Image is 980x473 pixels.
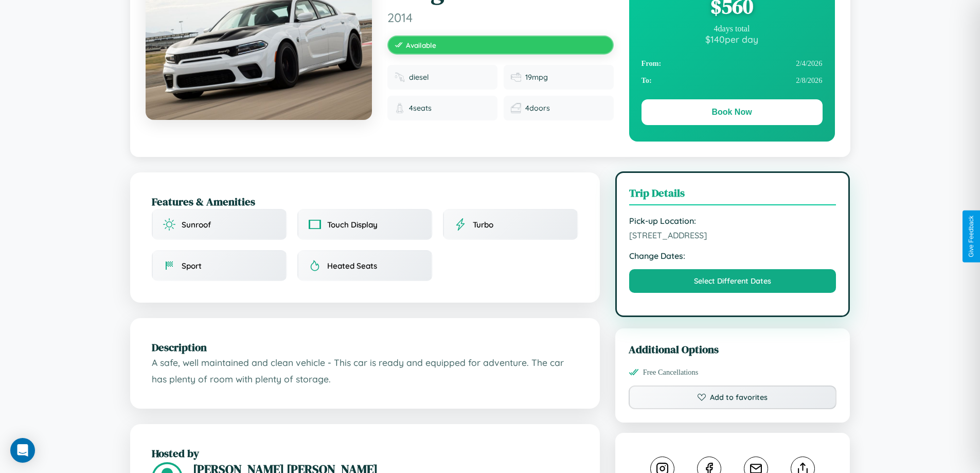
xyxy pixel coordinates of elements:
span: Sport [182,261,202,271]
div: 4 days total [642,24,823,33]
span: 2014 [387,10,614,25]
img: Fuel efficiency [511,72,521,82]
p: A safe, well maintained and clean vehicle - This car is ready and equipped for adventure. The car... [152,355,578,387]
span: Sunroof [182,220,211,230]
div: 2 / 8 / 2026 [642,72,823,89]
div: Open Intercom Messenger [10,438,35,463]
span: Available [406,41,436,49]
span: 4 seats [409,103,432,113]
span: Free Cancellations [643,368,699,377]
strong: Change Dates: [629,251,836,261]
img: Seats [395,103,405,113]
h3: Trip Details [629,185,836,205]
strong: From: [642,59,662,68]
button: Add to favorites [629,386,837,409]
img: Fuel type [395,72,405,82]
span: Touch Display [327,220,378,230]
span: Heated Seats [327,261,377,271]
span: diesel [409,73,429,82]
strong: Pick-up Location: [629,216,836,226]
div: 2 / 4 / 2026 [642,55,823,72]
h2: Features & Amenities [152,194,578,209]
h3: Additional Options [629,342,837,357]
span: [STREET_ADDRESS] [629,230,836,240]
button: Book Now [642,99,823,125]
h2: Hosted by [152,446,578,461]
button: Select Different Dates [629,269,836,293]
img: Doors [511,103,521,113]
span: Turbo [473,220,493,230]
div: $ 140 per day [642,33,823,45]
strong: To: [642,76,652,85]
h2: Description [152,340,578,355]
span: 19 mpg [525,73,548,82]
div: Give Feedback [968,216,975,257]
span: 4 doors [525,103,550,113]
